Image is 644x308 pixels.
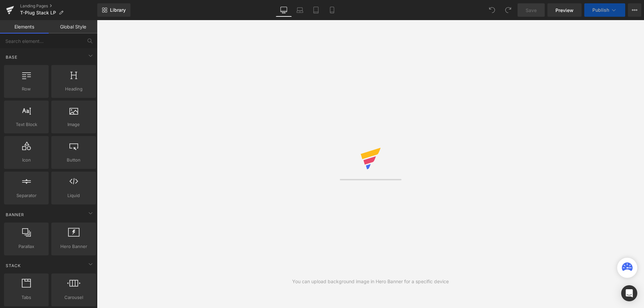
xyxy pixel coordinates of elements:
span: Separator [6,192,47,199]
span: Icon [6,157,47,164]
span: Save [526,7,537,14]
div: You can upload background image in Hero Banner for a specific device [292,278,449,285]
div: Open Intercom Messenger [621,285,637,301]
span: Liquid [53,192,94,199]
span: Row [6,85,47,93]
button: Publish [584,3,625,17]
span: Carousel [53,294,94,301]
button: Redo [501,3,515,17]
span: T-Plug Stack LP [20,10,56,15]
button: More [628,3,641,17]
a: Global Style [49,20,97,34]
span: Parallax [6,243,47,250]
a: Landing Pages [20,3,97,9]
span: Publish [592,7,609,13]
span: Base [5,54,18,60]
button: Undo [485,3,499,17]
span: Tabs [6,294,47,301]
span: Preview [555,7,574,14]
a: Desktop [276,3,292,17]
a: New Library [97,3,130,17]
span: Stack [5,262,21,269]
a: Tablet [308,3,324,17]
a: Laptop [292,3,308,17]
span: Button [53,157,94,164]
span: Text Block [6,121,47,128]
span: Image [53,121,94,128]
span: Hero Banner [53,243,94,250]
a: Preview [547,3,582,17]
span: Heading [53,85,94,93]
a: Mobile [324,3,340,17]
span: Banner [5,211,25,218]
span: Library [110,7,126,13]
